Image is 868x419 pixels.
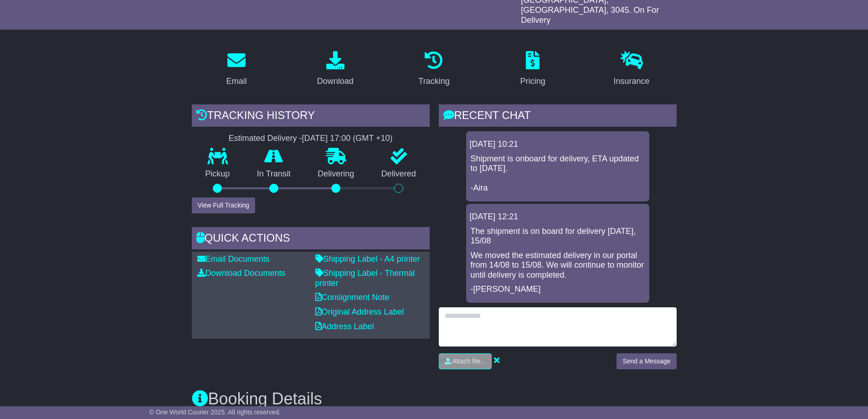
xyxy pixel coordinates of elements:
[471,251,645,280] p: We moved the estimated delivery in our portal from 14/08 to 15/08. We will continue to monitor un...
[220,48,252,91] a: Email
[192,197,255,213] button: View Full Tracking
[317,75,354,88] div: Download
[520,75,545,88] div: Pricing
[315,254,420,264] a: Shipping Label - A4 printer
[616,353,676,369] button: Send a Message
[302,134,393,144] div: [DATE] 17:00 (GMT +10)
[149,409,281,416] span: © One World Courier 2025. All rights reserved.
[412,48,455,91] a: Tracking
[614,75,650,88] div: Insurance
[608,48,656,91] a: Insurance
[514,48,551,91] a: Pricing
[192,134,430,144] div: Estimated Delivery -
[197,254,270,264] a: Email Documents
[471,227,645,246] p: The shipment is on board for delivery [DATE], 15/08
[192,227,430,252] div: Quick Actions
[311,48,360,91] a: Download
[315,293,390,302] a: Consignment Note
[304,169,368,179] p: Delivering
[418,75,449,88] div: Tracking
[192,390,677,408] h3: Booking Details
[471,154,645,193] p: Shipment is onboard for delivery, ETA updated to [DATE]. -Aira
[315,307,404,316] a: Original Address Label
[439,104,677,129] div: RECENT CHAT
[315,322,374,331] a: Address Label
[192,169,244,179] p: Pickup
[197,269,286,278] a: Download Documents
[243,169,304,179] p: In Transit
[471,285,645,295] p: -[PERSON_NAME]
[315,269,415,288] a: Shipping Label - Thermal printer
[226,75,247,88] div: Email
[368,169,430,179] p: Delivered
[192,104,430,129] div: Tracking history
[470,140,646,150] div: [DATE] 10:21
[470,212,646,222] div: [DATE] 12:21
